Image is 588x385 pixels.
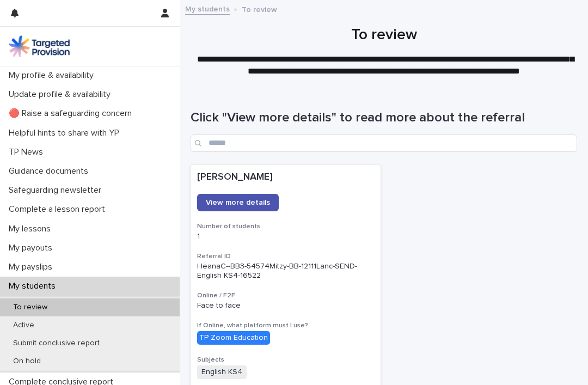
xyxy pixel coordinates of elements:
a: View more details [197,194,279,211]
p: My payslips [4,262,61,272]
h3: If Online, what platform must I use? [197,321,374,330]
p: Face to face [197,301,374,310]
h3: Referral ID [197,252,374,261]
p: Guidance documents [4,166,97,176]
p: Helpful hints to share with YP [4,128,128,138]
img: M5nRWzHhSzIhMunXDL62 [9,35,70,57]
p: Update profile & availability [4,89,119,100]
div: TP Zoom Education [197,331,270,345]
p: Submit conclusive report [4,339,108,348]
p: 🔴 Raise a safeguarding concern [4,108,140,119]
p: HeanaC--BB3-54574Mitzy-BB-12111Lanc-SEND-English KS4-16522 [197,262,374,280]
p: On hold [4,357,50,366]
p: Complete a lesson report [4,204,114,215]
span: English KS4 [197,365,247,379]
p: My students [4,281,64,291]
p: To review [242,3,277,15]
h1: To review [191,26,577,45]
p: My profile & availability [4,70,102,81]
span: View more details [206,199,270,206]
p: [PERSON_NAME] [197,172,374,184]
p: My payouts [4,243,61,253]
h3: Subjects [197,356,374,364]
p: TP News [4,147,52,157]
input: Search [191,135,577,152]
p: To review [4,303,56,312]
a: My students [185,2,230,15]
p: Safeguarding newsletter [4,185,110,195]
h1: Click "View more details" to read more about the referral [191,110,577,126]
p: My lessons [4,224,59,234]
p: 1 [197,232,374,241]
h3: Number of students [197,222,374,231]
p: Active [4,321,43,330]
h3: Online / F2F [197,291,374,300]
